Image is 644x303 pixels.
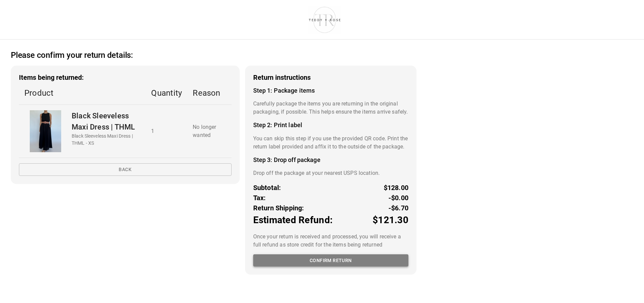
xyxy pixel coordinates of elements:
button: Back [19,163,232,176]
h4: Step 3: Drop off package [253,156,408,164]
p: Reason [193,87,226,99]
p: $121.30 [373,213,408,227]
h2: Please confirm your return details: [11,50,133,60]
p: Black Sleeveless Maxi Dress | THML [72,110,140,133]
p: Estimated Refund: [253,213,333,227]
button: Confirm return [253,254,408,267]
h3: Return instructions [253,74,408,81]
p: -$0.00 [388,193,408,203]
p: Return Shipping: [253,203,304,213]
img: shop-teddyrose.myshopify.com-d93983e8-e25b-478f-b32e-9430bef33fdd [306,5,344,34]
p: No longer wanted [193,123,226,139]
h4: Step 1: Package items [253,87,408,94]
p: Subtotal: [253,183,281,193]
h3: Items being returned: [19,74,232,81]
p: 1 [151,127,182,135]
p: Carefully package the items you are returning in the original packaging, if possible. This helps ... [253,100,408,116]
p: Product [24,87,140,99]
p: You can skip this step if you use the provided QR code. Print the return label provided and affix... [253,135,408,151]
p: Tax: [253,193,266,203]
p: Drop off the package at your nearest USPS location. [253,169,408,177]
p: $128.00 [384,183,408,193]
p: Black Sleeveless Maxi Dress | THML - XS [72,133,140,147]
h4: Step 2: Print label [253,121,408,129]
p: Quantity [151,87,182,99]
p: -$6.70 [388,203,408,213]
p: Once your return is received and processed, you will receive a full refund as store credit for th... [253,233,408,249]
